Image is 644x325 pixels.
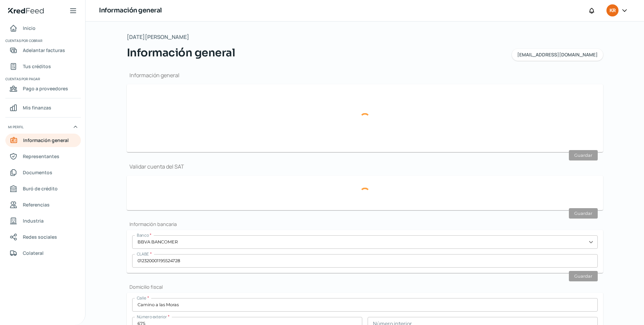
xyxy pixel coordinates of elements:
[127,45,235,61] span: Información general
[137,295,146,301] span: Calle
[23,168,52,177] span: Documentos
[5,60,81,73] a: Tus créditos
[23,152,59,160] span: Representantes
[5,21,81,35] a: Inicio
[5,134,81,147] a: Información general
[5,101,81,114] a: Mis finanzas
[137,251,149,257] span: CLABE
[5,150,81,163] a: Representantes
[23,84,68,93] span: Pago a proveedores
[5,76,80,82] span: Cuentas por pagar
[5,198,81,212] a: Referencias
[569,150,598,160] button: Guardar
[127,221,603,227] h2: Información bancaria
[5,214,81,228] a: Industria
[23,249,44,257] span: Colateral
[23,46,65,54] span: Adelantar facturas
[569,271,598,281] button: Guardar
[23,136,69,144] span: Información general
[23,217,44,225] span: Industria
[23,24,36,32] span: Inicio
[23,184,58,193] span: Buró de crédito
[23,103,51,112] span: Mis finanzas
[5,182,81,195] a: Buró de crédito
[5,38,80,44] span: Cuentas por cobrar
[609,7,615,15] span: KR
[23,233,57,241] span: Redes sociales
[8,124,23,130] span: Mi perfil
[137,314,167,320] span: Número exterior
[569,208,598,219] button: Guardar
[137,232,149,238] span: Banco
[23,62,51,71] span: Tus créditos
[127,284,603,290] h2: Domicilio fiscal
[5,166,81,179] a: Documentos
[5,82,81,95] a: Pago a proveedores
[5,230,81,244] a: Redes sociales
[23,200,50,209] span: Referencias
[127,72,603,79] h1: Información general
[127,163,603,170] h1: Validar cuenta del SAT
[5,246,81,260] a: Colateral
[99,6,162,15] h1: Información general
[127,32,189,42] span: [DATE][PERSON_NAME]
[5,44,81,57] a: Adelantar facturas
[517,52,598,57] span: [EMAIL_ADDRESS][DOMAIN_NAME]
